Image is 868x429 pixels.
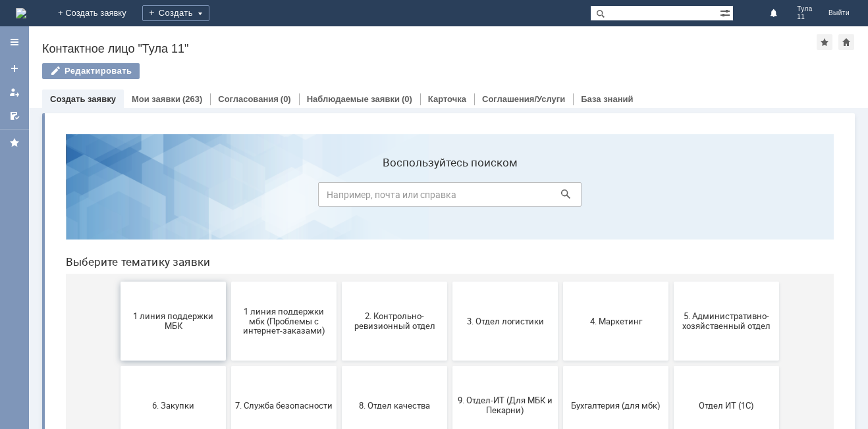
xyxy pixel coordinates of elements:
div: (0) [281,94,291,104]
span: [PERSON_NAME]. Услуги ИТ для МБК (оформляет L1) [622,351,720,380]
span: Тула [797,5,813,13]
button: 1 линия поддержки мбк (Проблемы с интернет-заказами) [176,158,281,237]
span: Франчайзинг [401,361,499,370]
button: 9. Отдел-ИТ (Для МБК и Пекарни) [397,242,502,321]
button: Это соглашение не активно! [508,326,613,405]
span: 8. Отдел качества [290,276,388,286]
span: Бухгалтерия (для мбк) [512,276,609,286]
div: (0) [402,94,412,104]
a: Мои согласования [4,105,25,126]
span: 1 линия поддержки мбк (Проблемы с интернет-заказами) [180,182,277,212]
button: 5. Административно-хозяйственный отдел [618,158,724,237]
span: Отдел ИТ (1С) [622,276,720,286]
button: 6. Закупки [65,242,171,321]
button: 8. Отдел качества [286,242,392,321]
button: Отдел ИТ (1С) [618,242,724,321]
a: База знаний [581,94,633,104]
header: Выберите тематику заявки [11,132,778,145]
a: Согласования [218,94,279,104]
img: logo [16,8,26,18]
span: Отдел-ИТ (Битрикс24 и CRM) [69,356,167,376]
span: 7. Служба безопасности [180,276,277,286]
div: Сделать домашней страницей [838,34,854,50]
div: Добавить в избранное [817,34,832,50]
a: Наблюдаемые заявки [307,94,400,104]
button: Отдел-ИТ (Битрикс24 и CRM) [65,326,171,405]
span: 6. Закупки [69,276,167,286]
span: Финансовый отдел [290,361,388,370]
span: 11 [797,13,813,21]
span: 5. Административно-хозяйственный отдел [622,188,720,207]
button: [PERSON_NAME]. Услуги ИТ для МБК (оформляет L1) [618,326,724,405]
button: 4. Маркетинг [508,158,613,237]
a: Создать заявку [50,94,116,104]
a: Карточка [428,94,466,104]
a: Мои заявки [132,94,180,104]
button: Финансовый отдел [286,326,392,405]
span: 2. Контрольно-ревизионный отдел [290,188,388,207]
button: Франчайзинг [397,326,502,405]
span: 9. Отдел-ИТ (Для МБК и Пекарни) [401,272,499,291]
span: Отдел-ИТ (Офис) [180,361,277,370]
a: Перейти на домашнюю страницу [16,8,26,18]
span: Расширенный поиск [720,6,733,18]
a: Соглашения/Услуги [482,94,565,104]
span: 3. Отдел логистики [401,192,499,202]
label: Воспользуйтесь поиском [263,32,526,45]
button: 3. Отдел логистики [397,158,502,237]
button: 7. Служба безопасности [176,242,281,321]
button: 1 линия поддержки МБК [65,158,171,237]
button: Бухгалтерия (для мбк) [508,242,613,321]
span: 1 линия поддержки МБК [69,188,167,207]
a: Мои заявки [4,82,25,103]
div: Контактное лицо "Тула 11" [42,42,817,55]
a: Создать заявку [4,58,25,79]
button: 2. Контрольно-ревизионный отдел [286,158,392,237]
span: 4. Маркетинг [512,192,609,202]
input: Например, почта или справка [263,59,526,83]
div: (263) [182,94,202,104]
span: Это соглашение не активно! [512,356,609,376]
button: Отдел-ИТ (Офис) [176,326,281,405]
div: Создать [142,5,209,21]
